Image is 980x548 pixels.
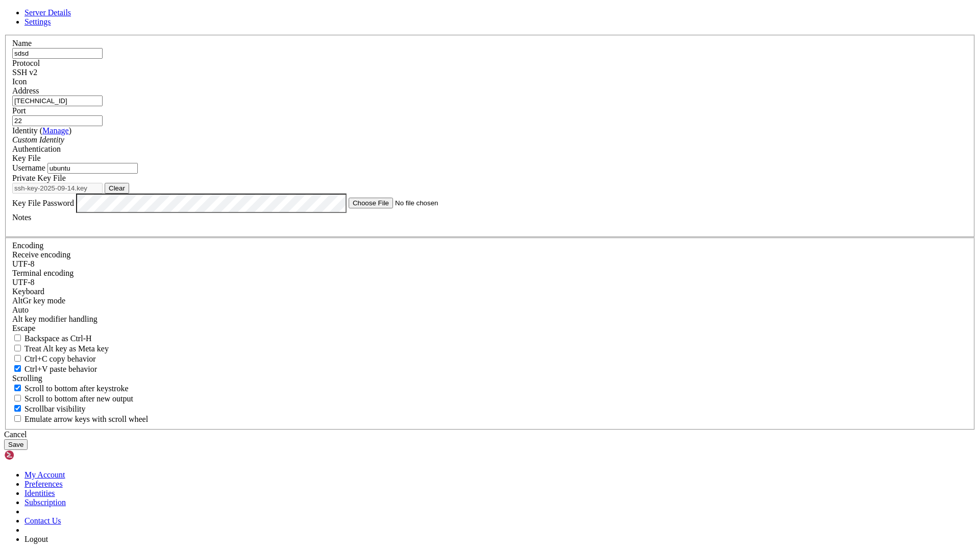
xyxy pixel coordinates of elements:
label: Icon [12,77,27,86]
label: Username [12,163,45,172]
input: Server Name [12,48,103,59]
span: Ctrl+V paste behavior [24,365,97,373]
a: Manage [42,126,69,135]
span: Scroll to bottom after new output [24,394,133,403]
span: UTF-8 [12,259,35,268]
a: Subscription [24,498,66,507]
input: Scroll to bottom after new output [14,395,21,401]
div: Custom Identity [12,135,968,145]
span: Scrollbar visibility [24,404,86,413]
input: Port Number [12,115,103,126]
label: When using the alternative screen buffer, and DECCKM (Application Cursor Keys) is active, mouse w... [12,415,148,423]
button: Save [4,439,28,450]
label: Whether to scroll to the bottom on any keystroke. [12,384,129,393]
span: SSH v2 [12,68,37,77]
label: Set the expected encoding for data received from the host. If the encodings do not match, visual ... [12,250,70,259]
img: Shellngn [4,450,63,460]
a: My Account [24,470,65,479]
div: SSH v2 [12,68,968,77]
input: Emulate arrow keys with scroll wheel [14,415,21,422]
label: Identity [12,126,71,135]
input: Treat Alt key as Meta key [14,345,21,351]
span: UTF-8 [12,278,35,287]
div: Auto [12,305,968,315]
label: Key File Password [12,198,74,207]
span: ( ) [40,126,71,135]
span: Treat Alt key as Meta key [24,344,109,353]
label: If true, the backspace should send BS ('\x08', aka ^H). Otherwise the backspace key should send '... [12,334,92,343]
i: Custom Identity [12,135,64,144]
a: Preferences [24,480,63,488]
a: Settings [24,17,51,26]
span: Backspace as Ctrl-H [24,334,92,343]
a: Logout [24,535,48,543]
input: Ctrl+V paste behavior [14,365,21,372]
label: Scrolling [12,374,42,383]
label: Address [12,86,39,95]
label: Scroll to bottom after new output. [12,394,133,403]
span: Escape [12,324,35,332]
span: Scroll to bottom after keystroke [24,384,129,393]
label: Ctrl+V pastes if true, sends ^V to host if false. Ctrl+Shift+V sends ^V to host if true, pastes i... [12,365,97,373]
div: Escape [12,324,968,333]
span: Key File [12,154,41,162]
div: UTF-8 [12,278,968,287]
span: Auto [12,305,29,314]
input: Backspace as Ctrl-H [14,335,21,341]
label: Keyboard [12,287,44,296]
label: The vertical scrollbar mode. [12,404,86,413]
span: Emulate arrow keys with scroll wheel [24,415,148,423]
label: Controls how the Alt key is handled. Escape: Send an ESC prefix. 8-Bit: Add 128 to the typed char... [12,315,97,323]
a: Server Details [24,8,71,17]
label: Ctrl-C copies if true, send ^C to host if false. Ctrl-Shift-C sends ^C to host if true, copies if... [12,354,96,363]
div: UTF-8 [12,259,968,269]
label: Port [12,106,26,115]
label: Private Key File [12,174,66,182]
a: Contact Us [24,516,61,525]
label: Name [12,39,32,47]
input: Host Name or IP [12,96,103,106]
label: Encoding [12,241,43,250]
a: Identities [24,489,55,497]
span: Ctrl+C copy behavior [24,354,96,363]
input: Ctrl+C copy behavior [14,355,21,362]
label: Authentication [12,145,61,153]
label: Notes [12,213,31,222]
label: Set the expected encoding for data received from the host. If the encodings do not match, visual ... [12,296,65,305]
input: Scroll to bottom after keystroke [14,385,21,391]
button: Clear [105,183,129,194]
input: Login Username [47,163,138,174]
label: Protocol [12,59,40,67]
input: Scrollbar visibility [14,405,21,412]
div: Key File [12,154,968,163]
div: Cancel [4,430,976,439]
label: Whether the Alt key acts as a Meta key or as a distinct Alt key. [12,344,109,353]
label: The default terminal encoding. ISO-2022 enables character map translations (like graphics maps). ... [12,269,73,277]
